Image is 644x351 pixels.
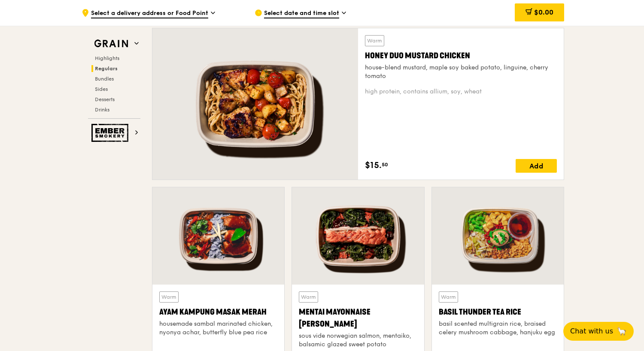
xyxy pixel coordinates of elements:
div: Warm [159,291,179,303]
span: 50 [382,161,388,168]
div: Warm [365,35,384,46]
span: Desserts [95,96,115,102]
span: $0.00 [534,8,553,16]
div: Ayam Kampung Masak Merah [159,306,277,318]
div: Basil Thunder Tea Rice [439,306,557,318]
img: Grain web logo [91,36,131,51]
div: Mentai Mayonnaise [PERSON_NAME] [299,306,417,330]
div: housemade sambal marinated chicken, nyonya achar, butterfly blue pea rice [159,320,277,337]
span: Drinks [95,107,109,113]
span: Select a delivery address or Food Point [91,9,208,18]
div: Warm [299,291,318,303]
span: Sides [95,86,108,92]
div: basil scented multigrain rice, braised celery mushroom cabbage, hanjuku egg [439,320,557,337]
button: Chat with us🦙 [563,322,634,341]
span: Regulars [95,66,118,72]
div: Honey Duo Mustard Chicken [365,50,557,62]
div: sous vide norwegian salmon, mentaiko, balsamic glazed sweet potato [299,332,417,349]
span: $15. [365,159,382,172]
span: Select date and time slot [264,9,339,18]
img: Ember Smokery web logo [91,124,131,142]
span: Chat with us [570,326,613,336]
div: Add [516,159,557,173]
span: Bundles [95,76,114,82]
div: Warm [439,291,458,303]
span: 🦙 [617,326,627,336]
div: house-blend mustard, maple soy baked potato, linguine, cherry tomato [365,63,557,81]
div: high protein, contains allium, soy, wheat [365,87,557,96]
span: Highlights [95,55,119,61]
